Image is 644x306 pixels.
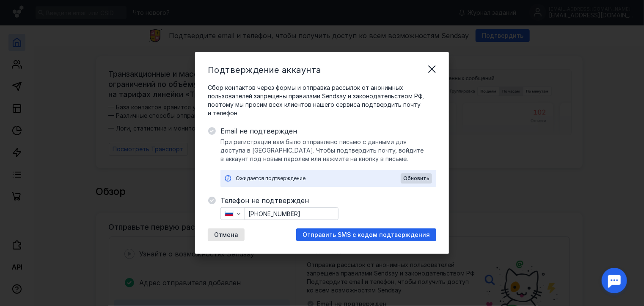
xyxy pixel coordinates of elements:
span: Email не подтвержден [220,126,436,136]
button: Отмена [208,228,245,241]
button: Обновить [401,173,432,184]
button: Отправить SMS с кодом подтверждения [296,228,436,241]
span: Подтверждение аккаунта [208,65,321,75]
span: Отмена [214,231,238,239]
span: Обновить [403,175,429,181]
span: Телефон не подтвержден [220,195,436,206]
span: Сбор контактов через формы и отправка рассылок от анонимных пользователей запрещены правилами Sen... [208,83,436,117]
span: Отправить SMS с кодом подтверждения [303,231,430,239]
span: При регистрации вам было отправлено письмо с данными для доступа в [GEOGRAPHIC_DATA]. Чтобы подтв... [220,138,436,163]
div: Ожидается подтверждение [236,174,401,183]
